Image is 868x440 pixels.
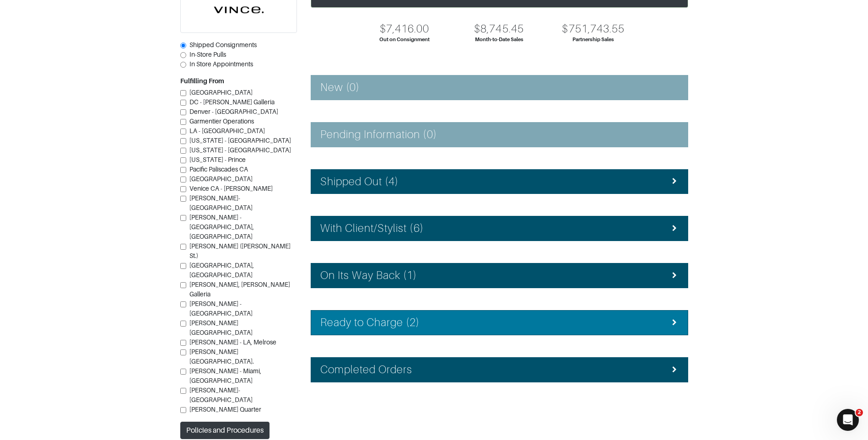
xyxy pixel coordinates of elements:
[180,301,186,307] input: [PERSON_NAME] - [GEOGRAPHIC_DATA]
[189,367,261,384] span: [PERSON_NAME] - Miami, [GEOGRAPHIC_DATA]
[189,156,246,163] span: [US_STATE] - Prince
[180,369,186,375] input: [PERSON_NAME] - Miami, [GEOGRAPHIC_DATA]
[189,348,254,365] span: [PERSON_NAME][GEOGRAPHIC_DATA].
[320,363,413,376] h4: Completed Orders
[189,118,254,125] span: Garmentier Operations
[180,100,186,106] input: DC - [PERSON_NAME] Galleria
[380,22,429,36] div: $7,416.00
[180,138,186,144] input: [US_STATE] - [GEOGRAPHIC_DATA]
[189,146,291,154] span: [US_STATE] - [GEOGRAPHIC_DATA]
[180,196,186,202] input: [PERSON_NAME]-[GEOGRAPHIC_DATA]
[320,269,417,282] h4: On Its Way Back (1)
[180,43,186,48] input: Shipped Consignments
[189,300,253,317] span: [PERSON_NAME] - [GEOGRAPHIC_DATA]
[320,81,360,94] h4: New (0)
[180,167,186,173] input: Pacific Paliscades CA
[180,340,186,346] input: [PERSON_NAME] - LA, Melrose
[180,349,186,355] input: [PERSON_NAME][GEOGRAPHIC_DATA].
[189,338,276,346] span: [PERSON_NAME] - LA, Melrose
[180,186,186,192] input: Venice CA - [PERSON_NAME]
[189,319,253,336] span: [PERSON_NAME][GEOGRAPHIC_DATA]
[189,386,253,403] span: [PERSON_NAME]- [GEOGRAPHIC_DATA]
[189,406,261,413] span: [PERSON_NAME] Quarter
[189,166,248,173] span: Pacific Paliscades CA
[189,51,226,58] span: In-Store Pulls
[189,108,278,115] span: Denver - [GEOGRAPHIC_DATA]
[379,36,430,43] div: Out on Consignment
[189,127,265,134] span: LA - [GEOGRAPHIC_DATA]
[562,22,625,36] div: $751,743.55
[180,177,186,182] input: [GEOGRAPHIC_DATA]
[189,262,254,279] span: [GEOGRAPHIC_DATA], [GEOGRAPHIC_DATA]
[180,215,186,221] input: [PERSON_NAME] - [GEOGRAPHIC_DATA], [GEOGRAPHIC_DATA]
[180,109,186,115] input: Denver - [GEOGRAPHIC_DATA]
[180,422,270,439] button: Policies and Procedures
[320,175,399,188] h4: Shipped Out (4)
[180,282,186,288] input: [PERSON_NAME], [PERSON_NAME] Galleria
[189,41,257,48] span: Shipped Consignments
[189,281,290,298] span: [PERSON_NAME], [PERSON_NAME] Galleria
[475,36,523,43] div: Month-to-Date Sales
[189,60,253,68] span: In Store Appointments
[320,128,437,141] h4: Pending Information (0)
[180,52,186,58] input: In-Store Pulls
[189,98,275,106] span: DC - [PERSON_NAME] Galleria
[180,157,186,163] input: [US_STATE] - Prince
[320,222,424,235] h4: With Client/Stylist (6)
[189,194,253,211] span: [PERSON_NAME]-[GEOGRAPHIC_DATA]
[180,62,186,68] input: In Store Appointments
[189,242,291,259] span: [PERSON_NAME] ([PERSON_NAME] St.)
[572,36,614,43] div: Partnership Sales
[180,263,186,269] input: [GEOGRAPHIC_DATA], [GEOGRAPHIC_DATA]
[180,148,186,154] input: [US_STATE] - [GEOGRAPHIC_DATA]
[180,76,224,86] label: Fulfilling From
[189,214,254,240] span: [PERSON_NAME] - [GEOGRAPHIC_DATA], [GEOGRAPHIC_DATA]
[180,129,186,134] input: LA - [GEOGRAPHIC_DATA]
[837,409,859,431] iframe: Intercom live chat
[189,185,273,192] span: Venice CA - [PERSON_NAME]
[189,89,253,96] span: [GEOGRAPHIC_DATA]
[320,316,420,329] h4: Ready to Charge (2)
[189,175,253,182] span: [GEOGRAPHIC_DATA]
[180,244,186,250] input: [PERSON_NAME] ([PERSON_NAME] St.)
[189,137,291,144] span: [US_STATE] - [GEOGRAPHIC_DATA]
[180,321,186,327] input: [PERSON_NAME][GEOGRAPHIC_DATA]
[180,407,186,413] input: [PERSON_NAME] Quarter
[180,388,186,394] input: [PERSON_NAME]- [GEOGRAPHIC_DATA]
[180,119,186,125] input: Garmentier Operations
[474,22,523,36] div: $8,745.45
[180,90,186,96] input: [GEOGRAPHIC_DATA]
[856,409,863,416] span: 2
